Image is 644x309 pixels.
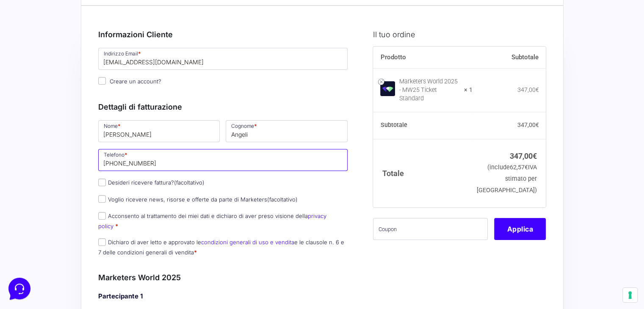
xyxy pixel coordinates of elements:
[131,243,142,251] p: Help
[201,239,294,246] a: condizioni generali di uso e vendita
[59,231,111,251] button: Messages
[25,243,40,251] p: Home
[98,179,106,186] input: Desideri ricevere fattura?(facoltativo)
[98,272,348,283] h3: Marketers World 2025
[98,238,106,246] input: Dichiaro di aver letto e approvato lecondizioni generali di uso e venditae le clausole n. 6 e 7 d...
[373,139,473,207] th: Totale
[226,120,348,142] input: Cognome *
[494,218,546,240] button: Applica
[98,120,220,142] input: Nome *
[27,61,44,78] img: dark
[98,101,348,113] h3: Dettagli di fatturazione
[267,196,298,203] span: (facoltativo)
[535,121,539,128] span: €
[98,212,106,220] input: Acconsento al trattamento dei miei dati e dichiaro di aver preso visione dellaprivacy policy
[7,276,32,301] iframe: Customerly Messenger Launcher
[517,121,539,128] bdi: 347,00
[110,78,161,85] span: Creare un account?
[98,48,348,70] input: Indirizzo Email *
[98,149,348,171] input: Telefono *
[380,81,395,96] img: Marketers World 2025 - MW25 Ticket Standard
[98,212,326,229] label: Acconsento al trattamento dei miei dati e dichiaro di aver preso visione della
[477,164,537,194] small: (include IVA stimato per [GEOGRAPHIC_DATA])
[14,85,156,102] button: Start a Conversation
[517,86,539,93] bdi: 347,00
[14,119,58,125] span: Find an Answer
[98,196,298,203] label: Voglio ricevere news, risorse e offerte da parte di Marketers
[41,61,58,78] img: dark
[533,152,537,160] span: €
[7,231,59,251] button: Home
[98,77,106,85] input: Creare un account?
[535,86,539,93] span: €
[105,119,156,125] a: Open Help Center
[14,47,69,54] span: Your Conversations
[373,29,546,40] h3: Il tuo ordine
[73,243,97,251] p: Messages
[98,212,326,229] a: privacy policy
[623,288,637,302] button: Le tue preferenze relative al consenso per le tecnologie di tracciamento
[19,137,138,145] input: Search for an Article...
[373,112,473,139] th: Subtotale
[98,29,348,40] h3: Informazioni Cliente
[98,195,106,203] input: Voglio ricevere news, risorse e offerte da parte di Marketers(facoltativo)
[14,61,30,78] img: dark
[464,86,473,94] strong: × 1
[473,47,546,69] th: Subtotale
[373,47,473,69] th: Prodotto
[98,239,344,255] label: Dichiaro di aver letto e approvato le e le clausole n. 6 e 7 delle condizioni generali di vendita
[98,179,205,186] label: Desideri ricevere fattura?
[510,164,528,171] span: 62,57
[98,292,348,301] h4: Partecipante 1
[510,152,537,160] bdi: 347,00
[525,164,528,171] span: €
[174,179,205,186] span: (facoltativo)
[399,77,459,103] div: Marketers World 2025 - MW25 Ticket Standard
[7,7,142,34] h2: Hello from Marketers 👋
[61,90,119,97] span: Start a Conversation
[373,218,488,240] input: Coupon
[111,231,163,251] button: Help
